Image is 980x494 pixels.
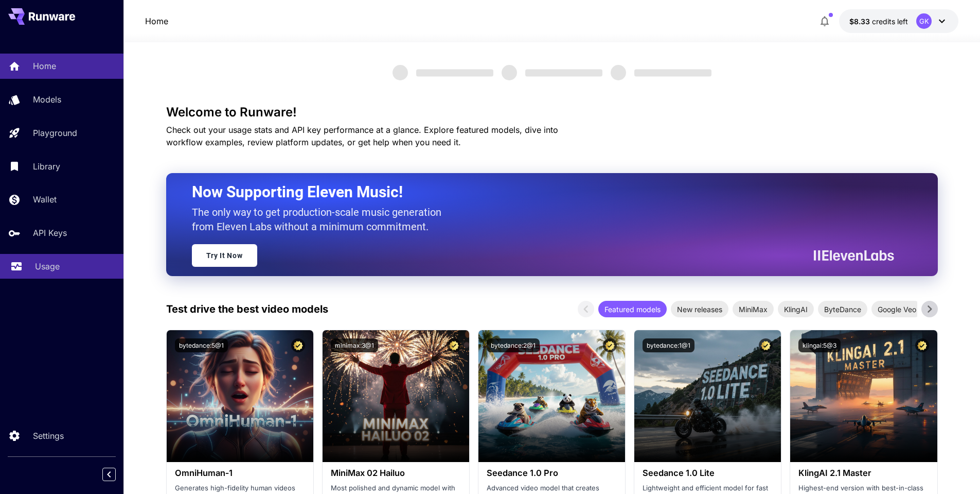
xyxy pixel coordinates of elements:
[33,160,60,173] p: Library
[33,430,64,442] p: Settings
[849,16,908,27] div: $8.33091
[175,468,305,478] h3: OmniHuman‑1
[915,338,929,352] button: Certified Model – Vetted for best performance and includes a commercial license.
[192,182,886,202] h2: Now Supporting Eleven Music!
[671,301,728,317] div: New releases
[33,227,67,239] p: API Keys
[798,468,929,478] h3: KlingAI 2.1 Master
[166,105,938,120] h3: Welcome to Runware!
[634,330,781,462] img: alt
[33,60,56,72] p: Home
[733,304,774,315] span: MiniMax
[798,338,841,352] button: klingai:5@3
[643,338,694,352] button: bytedance:1@1
[759,338,773,352] button: Certified Model – Vetted for best performance and includes a commercial license.
[192,244,257,267] a: Try It Now
[331,468,461,478] h3: MiniMax 02 Hailuo
[487,338,540,352] button: bytedance:2@1
[323,330,469,462] img: alt
[872,17,908,26] span: credits left
[145,15,168,27] nav: breadcrumb
[192,205,449,234] p: The only way to get production-scale music generation from Eleven Labs without a minimum commitment.
[733,301,774,317] div: MiniMax
[598,301,667,317] div: Featured models
[871,304,922,315] span: Google Veo
[478,330,625,462] img: alt
[487,468,617,478] h3: Seedance 1.0 Pro
[778,301,814,317] div: KlingAI
[839,9,958,33] button: $8.33091GK
[33,193,57,206] p: Wallet
[849,17,872,26] span: $8.33
[175,338,228,352] button: bytedance:5@1
[110,465,123,484] div: Collapse sidebar
[35,260,60,272] p: Usage
[643,468,773,478] h3: Seedance 1.0 Lite
[331,338,378,352] button: minimax:3@1
[166,301,328,317] p: Test drive the best video models
[291,338,305,352] button: Certified Model – Vetted for best performance and includes a commercial license.
[167,330,313,462] img: alt
[33,93,61,106] p: Models
[447,338,461,352] button: Certified Model – Vetted for best performance and includes a commercial license.
[778,304,814,315] span: KlingAI
[598,304,667,315] span: Featured models
[145,15,168,27] a: Home
[603,338,617,352] button: Certified Model – Vetted for best performance and includes a commercial license.
[166,125,558,147] span: Check out your usage stats and API key performance at a glance. Explore featured models, dive int...
[916,13,932,29] div: GK
[102,468,116,481] button: Collapse sidebar
[33,127,77,139] p: Playground
[818,304,867,315] span: ByteDance
[671,304,728,315] span: New releases
[818,301,867,317] div: ByteDance
[871,301,922,317] div: Google Veo
[790,330,937,462] img: alt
